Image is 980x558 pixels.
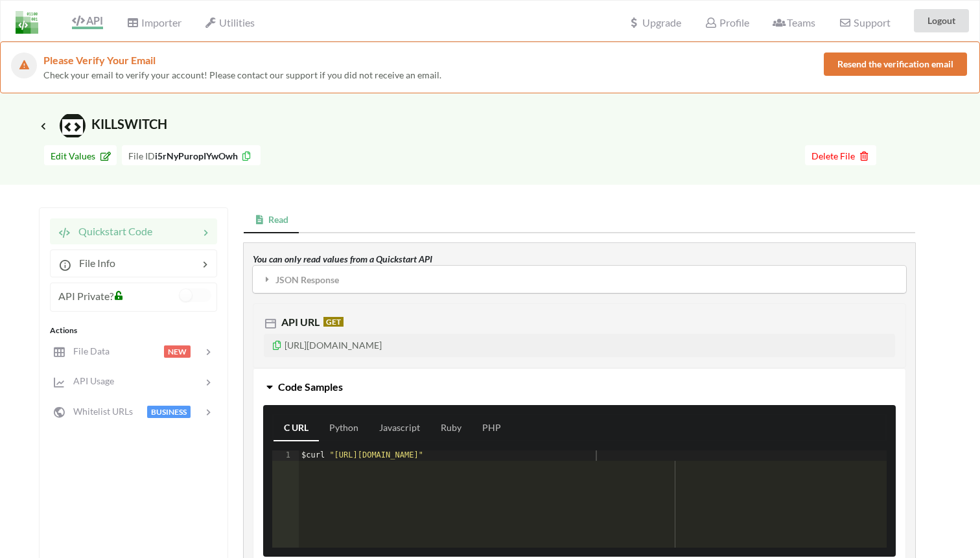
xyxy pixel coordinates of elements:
span: Check your email to verify your account! Please contact our support if you did not receive an email. [43,69,441,80]
span: Support [839,17,890,28]
span: Please Verify Your Email [43,54,156,66]
span: BUSINESS [147,406,191,418]
button: Delete File [805,145,876,165]
a: Python [319,415,369,441]
img: /static/media/quickstart.2c7e19b8.svg [60,113,86,139]
span: API Usage [65,375,114,386]
button: Resend the verification email [824,52,967,76]
span: Teams [773,16,815,29]
div: 1 [272,450,299,461]
div: Read [244,207,299,233]
span: NEW [164,345,191,358]
a: C URL [274,415,319,441]
span: File Data [65,345,110,356]
div: Actions [50,325,217,336]
img: LogoIcon.png [16,11,38,34]
span: File Info [71,257,115,269]
button: Edit Values [44,145,117,165]
span: Quickstart Code [71,225,152,237]
a: PHP [472,415,511,441]
p: [URL][DOMAIN_NAME] [264,334,895,357]
span: Edit Values [51,150,110,161]
span: Delete File [811,150,870,161]
b: i5rNyPuropIYwOwh [155,150,238,161]
span: Utilities [205,16,255,29]
span: Whitelist URLs [65,406,133,417]
span: API [72,14,103,27]
button: Logout [914,9,969,32]
span: API URL [279,316,320,328]
span: GET [323,317,344,327]
span: Importer [126,16,181,29]
a: Javascript [369,415,430,441]
b: JSON Response [275,274,339,285]
i: You can only read values from a Quickstart API [253,253,432,264]
a: Ruby [430,415,472,441]
span: Profile [705,16,749,29]
span: KILLSWITCH [39,116,167,132]
button: Code Samples [253,369,905,405]
span: Code Samples [278,380,343,393]
span: Upgrade [628,17,681,28]
span: File ID [128,150,155,161]
span: API Private? [58,290,113,302]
